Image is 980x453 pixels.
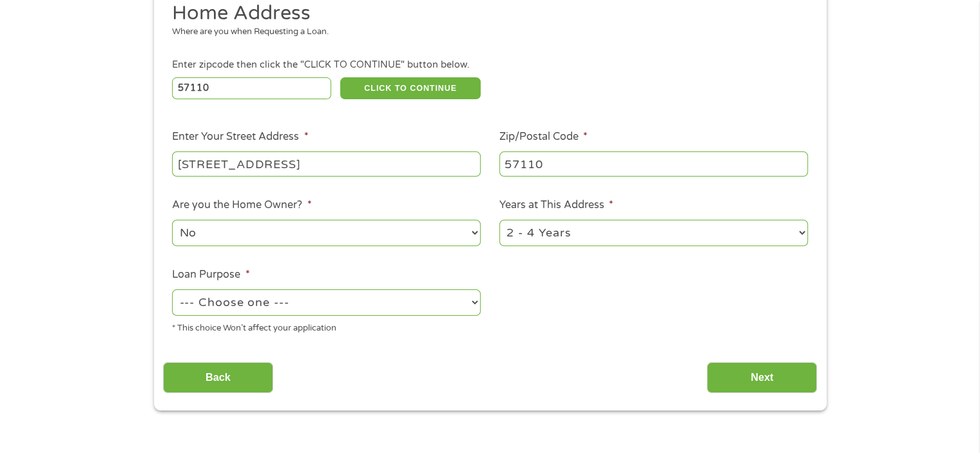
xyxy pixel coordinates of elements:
[172,1,798,26] h2: Home Address
[172,268,249,282] label: Loan Purpose
[172,58,807,72] div: Enter zipcode then click the "CLICK TO CONTINUE" button below.
[499,130,588,144] label: Zip/Postal Code
[172,151,481,176] input: 1 Main Street
[172,130,308,144] label: Enter Your Street Address
[172,26,798,39] div: Where are you when Requesting a Loan.
[172,77,331,99] input: Enter Zipcode (e.g 01510)
[163,362,273,394] input: Back
[707,362,817,394] input: Next
[172,198,311,212] label: Are you the Home Owner?
[340,77,481,99] button: CLICK TO CONTINUE
[499,198,613,212] label: Years at This Address
[172,318,481,335] div: * This choice Won’t affect your application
